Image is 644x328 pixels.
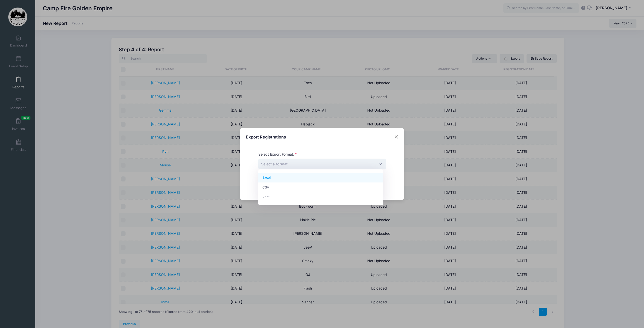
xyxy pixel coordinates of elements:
span: Select a format [258,159,386,169]
li: Print [258,192,383,202]
span: Select a format [261,161,288,167]
h4: Export Registrations [246,134,286,140]
li: CSV [258,182,383,192]
button: Close [392,132,401,142]
span: Select a format [261,162,288,166]
label: Select Export Format: [258,152,297,157]
li: Excel [258,173,383,182]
